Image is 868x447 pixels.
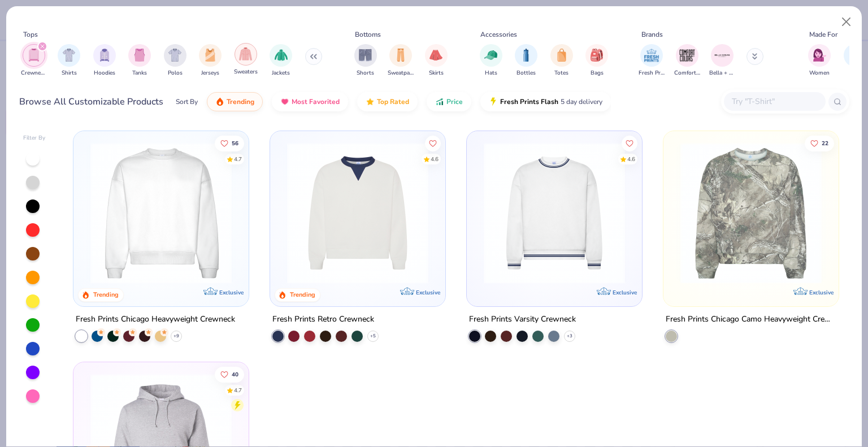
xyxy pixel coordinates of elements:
[21,69,47,77] span: Crewnecks
[591,49,603,62] img: Bags Image
[836,11,857,33] button: Close
[275,49,288,62] img: Jackets Image
[567,333,572,340] span: + 3
[377,97,409,106] span: Top Rated
[281,142,434,284] img: 3abb6cdb-110e-4e18-92a0-dbcd4e53f056
[354,44,377,77] button: filter button
[425,135,441,151] button: Like
[675,142,827,284] img: d9105e28-ed75-4fdd-addc-8b592ef863ea
[173,333,179,340] span: + 9
[469,313,576,327] div: Fresh Prints Varsity Crewneck
[270,44,292,77] button: filter button
[844,44,866,77] button: filter button
[591,69,604,77] span: Bags
[168,69,183,77] span: Polos
[280,97,289,106] img: most_fav.gif
[235,386,242,394] div: 4.7
[133,49,146,62] img: Tanks Image
[429,69,444,77] span: Skirts
[21,44,47,77] button: filter button
[199,44,222,77] button: filter button
[489,97,498,106] img: flash.gif
[484,49,497,62] img: Hats Image
[232,140,239,146] span: 56
[215,97,224,106] img: trending.gif
[709,44,735,77] div: filter for Bella + Canvas
[272,313,374,327] div: Fresh Prints Retro Crewneck
[480,29,517,40] div: Accessories
[585,44,608,77] div: filter for Bags
[19,95,163,109] div: Browse All Customizable Products
[813,49,826,62] img: Women Image
[478,142,631,284] img: 4d4398e1-a86f-4e3e-85fd-b9623566810e
[627,155,635,163] div: 4.6
[93,44,116,77] div: filter for Hoodies
[388,69,414,77] span: Sweatpants
[201,69,219,77] span: Jerseys
[561,96,602,109] span: 5 day delivery
[357,92,418,111] button: Top Rated
[585,44,608,77] button: filter button
[394,49,407,62] img: Sweatpants Image
[164,44,186,77] button: filter button
[622,135,637,151] button: Like
[714,47,731,64] img: Bella + Canvas Image
[239,47,252,60] img: Sweaters Image
[515,44,537,77] div: filter for Bottles
[76,313,235,327] div: Fresh Prints Chicago Heavyweight Crewneck
[822,140,828,146] span: 22
[176,97,198,107] div: Sort By
[98,49,111,62] img: Hoodies Image
[94,69,115,77] span: Hoodies
[93,44,116,77] button: filter button
[85,142,237,284] img: 1358499d-a160-429c-9f1e-ad7a3dc244c9
[517,69,536,77] span: Bottles
[480,44,502,77] button: filter button
[23,134,46,142] div: Filter By
[58,44,80,77] button: filter button
[355,29,381,40] div: Bottoms
[485,69,497,77] span: Hats
[554,69,568,77] span: Totes
[631,142,783,284] img: b6dde052-8961-424d-8094-bd09ce92eca4
[215,366,245,382] button: Like
[666,313,836,327] div: Fresh Prints Chicago Camo Heavyweight Crewneck
[272,92,348,111] button: Most Favorited
[808,44,831,77] div: filter for Women
[555,49,568,62] img: Totes Image
[849,49,861,62] img: Men Image
[234,43,258,76] div: filter for Sweaters
[58,44,80,77] div: filter for Shirts
[674,44,700,77] div: filter for Comfort Colors
[520,49,532,62] img: Bottles Image
[215,135,245,151] button: Like
[357,69,374,77] span: Shorts
[28,49,40,62] img: Crewnecks Image
[199,44,222,77] div: filter for Jerseys
[62,69,77,77] span: Shirts
[639,69,665,77] span: Fresh Prints
[23,29,38,40] div: Tops
[388,44,414,77] div: filter for Sweatpants
[366,97,375,106] img: TopRated.gif
[234,44,258,77] button: filter button
[207,92,263,111] button: Trending
[731,95,818,108] input: Try "T-Shirt"
[132,69,147,77] span: Tanks
[235,155,242,163] div: 4.7
[227,97,254,106] span: Trending
[425,44,448,77] button: filter button
[204,49,216,62] img: Jerseys Image
[416,289,440,296] span: Exclusive
[674,69,700,77] span: Comfort Colors
[232,371,239,377] span: 40
[641,29,663,40] div: Brands
[359,49,372,62] img: Shorts Image
[844,44,866,77] div: filter for Men
[21,44,47,77] div: filter for Crewnecks
[709,69,735,77] span: Bella + Canvas
[709,44,735,77] button: filter button
[128,44,151,77] div: filter for Tanks
[639,44,665,77] button: filter button
[388,44,414,77] button: filter button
